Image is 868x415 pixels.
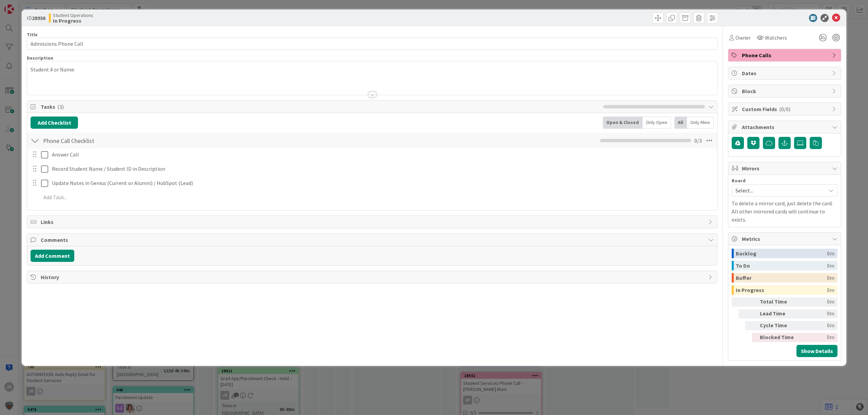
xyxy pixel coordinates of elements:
[800,333,834,342] div: 0m
[827,249,834,258] div: 0m
[31,250,74,262] button: Add Comment
[674,117,687,129] div: All
[31,117,78,129] button: Add Checklist
[41,218,705,226] span: Links
[52,179,712,187] p: Update Notes in Genius (Current or Alumni) / HubSpot (Lead)
[827,285,834,295] div: 0m
[742,164,829,172] span: Mirrors
[27,55,53,61] span: Description
[53,18,93,23] b: In Progress
[765,34,787,42] span: Watchers
[735,186,822,195] span: Select...
[41,236,705,244] span: Comments
[27,32,38,38] label: Title
[52,165,712,173] p: Record Student Name / Student ID in Description
[800,321,834,330] div: 0m
[735,34,751,42] span: Owner
[760,309,797,318] div: Lead Time
[779,106,790,112] span: ( 0/0 )
[736,261,827,270] div: To Do
[52,151,712,159] p: Answer Call
[796,345,837,357] button: Show Details
[742,51,829,59] span: Phone Calls
[57,103,64,110] span: ( 3 )
[732,199,837,224] p: To delete a mirror card, just delete the card. All other mirrored cards will continue to exists.
[742,123,829,131] span: Attachments
[41,134,193,147] input: Add Checklist...
[53,13,93,18] span: Student Operations
[736,249,827,258] div: Backlog
[687,117,714,129] div: Only Mine
[742,87,829,95] span: Block
[742,235,829,243] span: Metrics
[827,261,834,270] div: 0m
[694,137,702,145] span: 0 / 3
[41,273,705,281] span: History
[742,105,829,113] span: Custom Fields
[742,69,829,77] span: Dates
[643,117,671,129] div: Only Open
[32,15,45,21] b: 28936
[800,297,834,307] div: 0m
[27,14,45,22] span: ID
[732,178,746,183] span: Board
[760,297,797,307] div: Total Time
[31,66,714,74] p: Student # or Name:
[736,285,827,295] div: In Progress
[736,273,827,283] div: Buffer
[603,117,643,129] div: Open & Closed
[27,38,717,50] input: type card name here...
[41,103,600,111] span: Tasks
[800,309,834,318] div: 0m
[827,273,834,283] div: 0m
[760,321,797,330] div: Cycle Time
[760,333,797,342] div: Blocked Time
